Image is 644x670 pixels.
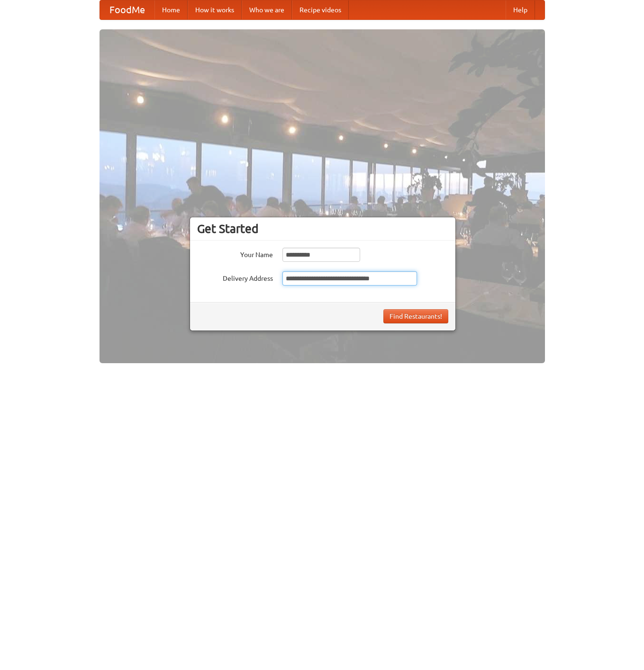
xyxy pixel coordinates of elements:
a: Help [506,0,535,19]
a: How it works [188,0,242,19]
label: Delivery Address [197,271,273,283]
a: Recipe videos [292,0,349,19]
a: FoodMe [100,0,154,19]
h3: Get Started [197,222,448,236]
button: Find Restaurants! [383,309,448,323]
a: Who we are [242,0,292,19]
a: Home [154,0,188,19]
label: Your Name [197,248,273,259]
